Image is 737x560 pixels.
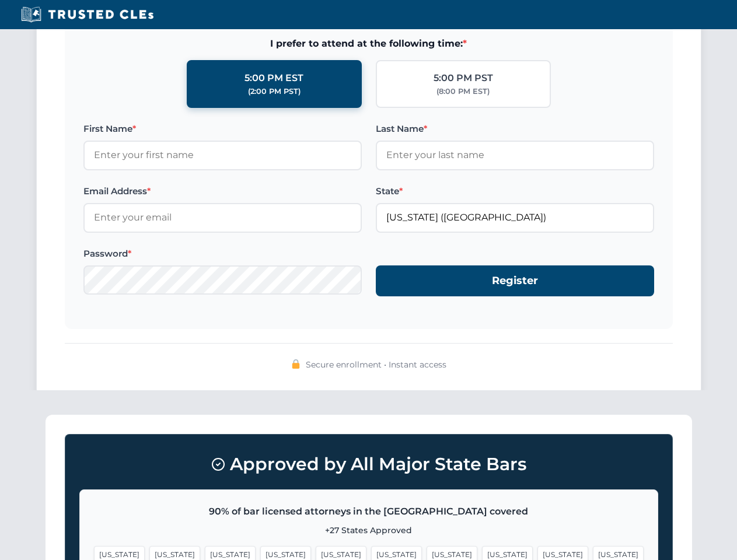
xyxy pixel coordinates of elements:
[79,449,658,480] h3: Approved by All Major State Bars
[291,359,301,369] img: 🔒
[94,524,644,537] p: +27 States Approved
[376,141,654,170] input: Enter your last name
[94,504,644,519] p: 90% of bar licensed attorneys in the [GEOGRAPHIC_DATA] covered
[376,265,654,296] button: Register
[83,203,362,232] input: Enter your email
[83,184,362,198] label: Email Address
[306,358,446,371] span: Secure enrollment • Instant access
[376,122,654,136] label: Last Name
[18,6,157,23] img: Trusted CLEs
[83,247,362,261] label: Password
[376,184,654,198] label: State
[83,122,362,136] label: First Name
[376,203,654,232] input: Florida (FL)
[436,86,490,97] div: (8:00 PM EST)
[248,86,301,97] div: (2:00 PM PST)
[244,71,303,86] div: 5:00 PM EST
[83,36,654,51] span: I prefer to attend at the following time:
[83,141,362,170] input: Enter your first name
[434,71,493,86] div: 5:00 PM PST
